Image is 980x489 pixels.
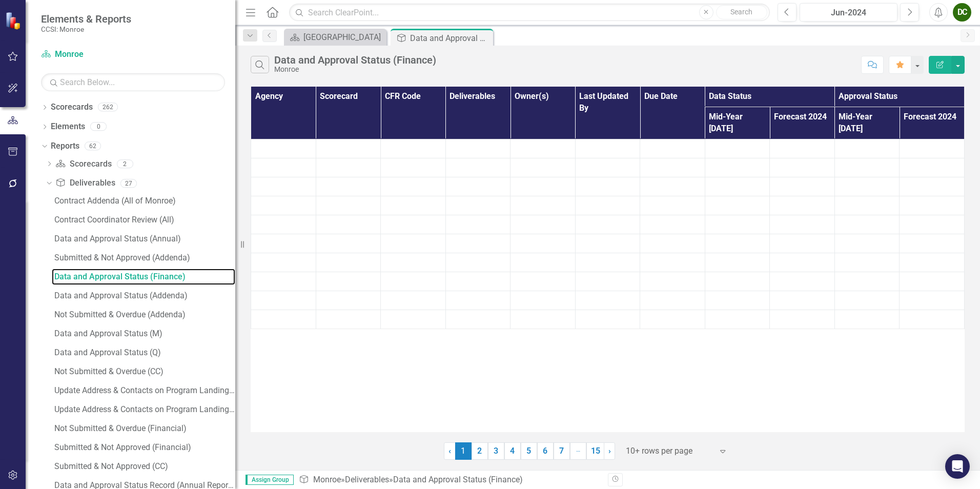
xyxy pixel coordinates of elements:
a: 15 [586,442,604,460]
a: Data and Approval Status (Annual) [52,231,235,247]
small: CCSI: Monroe [41,25,131,33]
a: Deliverables [345,475,389,484]
button: Search [716,5,767,19]
a: Elements [51,121,85,133]
a: Data and Approval Status (M) [52,325,235,342]
span: Elements & Reports [41,13,131,25]
a: Submitted & Not Approved (CC) [52,458,235,475]
div: 262 [98,103,118,112]
a: Submitted & Not Approved (Addenda) [52,250,235,266]
a: Scorecards [51,101,93,113]
div: Data and Approval Status (Annual) [54,234,235,243]
span: Search [730,8,752,16]
div: Data and Approval Status (Finance) [274,54,436,66]
a: Not Submitted & Overdue (Financial) [52,420,235,437]
a: 5 [521,442,537,460]
button: Jun-2024 [800,3,897,22]
div: 27 [120,179,137,188]
div: Contract Addenda (All of Monroe) [54,196,235,206]
a: Update Address & Contacts on Program Landing Page (Finance) [52,382,235,399]
a: Submitted & Not Approved (Financial) [52,439,235,456]
div: 62 [85,141,101,150]
span: ‹ [448,446,451,456]
a: Data and Approval Status (Finance) [52,269,235,285]
a: 2 [472,442,488,460]
input: Search ClearPoint... [289,4,770,22]
div: Jun-2024 [803,7,894,19]
a: Monroe [41,49,169,60]
div: Open Intercom Messenger [945,454,970,479]
div: Data and Approval Status (Q) [54,348,235,357]
div: Submitted & Not Approved (Financial) [54,443,235,452]
a: 7 [554,442,570,460]
div: Data and Approval Status (M) [54,329,235,338]
img: ClearPoint Strategy [5,12,23,30]
div: [GEOGRAPHIC_DATA] [303,31,384,44]
a: Not Submitted & Overdue (Addenda) [52,307,235,323]
a: Update Address & Contacts on Program Landing Page [52,401,235,418]
div: 0 [90,123,107,131]
a: 4 [504,442,521,460]
a: 3 [488,442,504,460]
div: Not Submitted & Overdue (CC) [54,367,235,376]
div: Submitted & Not Approved (CC) [54,462,235,471]
a: [GEOGRAPHIC_DATA] [287,31,384,44]
div: Data and Approval Status (Addenda) [54,291,235,300]
a: Contract Coordinator Review (All) [52,212,235,228]
input: Search Below... [41,73,225,91]
div: 2 [117,159,133,168]
div: Data and Approval Status (Finance) [393,475,523,484]
div: Update Address & Contacts on Program Landing Page [54,405,235,414]
a: Reports [51,140,79,152]
div: » » [299,474,600,486]
a: Data and Approval Status (Addenda) [52,288,235,304]
span: 1 [455,442,472,460]
div: Not Submitted & Overdue (Financial) [54,424,235,433]
div: Monroe [274,66,436,73]
div: Not Submitted & Overdue (Addenda) [54,310,235,319]
div: Contract Coordinator Review (All) [54,215,235,225]
div: Data and Approval Status (Finance) [54,272,235,281]
span: Assign Group [246,475,294,485]
a: Deliverables [55,177,115,189]
a: Monroe [313,475,341,484]
div: Data and Approval Status (Finance) [410,32,491,45]
a: 6 [537,442,554,460]
span: › [608,446,611,456]
div: Submitted & Not Approved (Addenda) [54,253,235,262]
a: Scorecards [55,158,111,170]
a: Contract Addenda (All of Monroe) [52,193,235,209]
a: Not Submitted & Overdue (CC) [52,363,235,380]
a: Data and Approval Status (Q) [52,344,235,361]
button: DC [953,3,971,22]
div: Update Address & Contacts on Program Landing Page (Finance) [54,386,235,395]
